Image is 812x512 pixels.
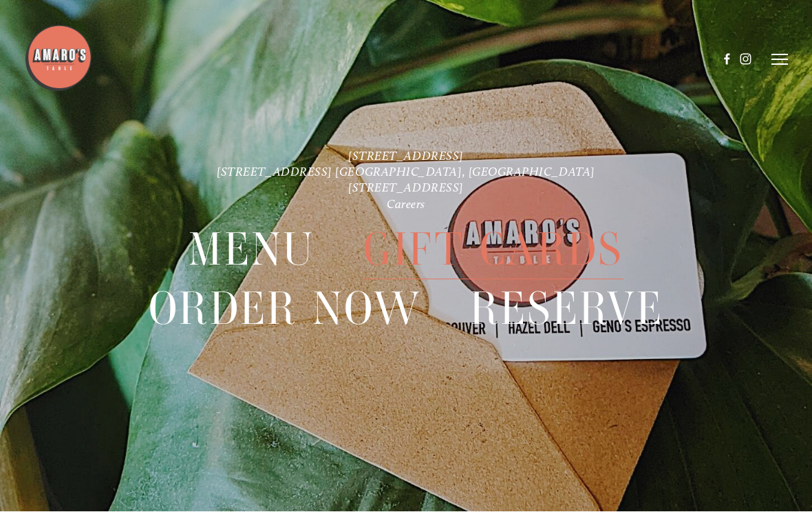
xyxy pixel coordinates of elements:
span: Reserve [470,280,663,340]
a: [STREET_ADDRESS] [348,181,464,196]
img: Amaro's Table [24,24,93,93]
a: [STREET_ADDRESS] [GEOGRAPHIC_DATA], [GEOGRAPHIC_DATA] [217,165,595,179]
a: Order Now [149,280,421,339]
a: [STREET_ADDRESS] [348,149,464,163]
a: Gift Cards [363,221,623,279]
a: Careers [387,197,425,212]
a: Reserve [470,280,663,339]
a: Menu [189,221,314,279]
span: Order Now [149,280,421,340]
